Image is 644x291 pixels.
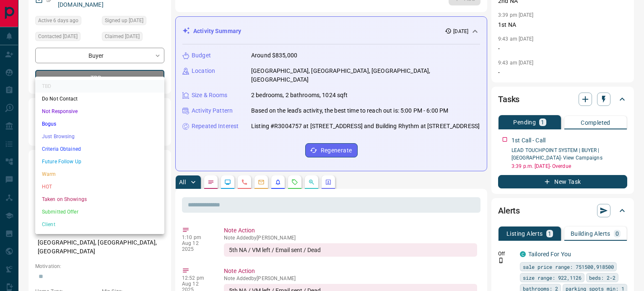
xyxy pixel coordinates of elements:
[35,93,164,105] li: Do Not Contact
[35,118,164,130] li: Bogus
[35,193,164,206] li: Taken on Showings
[35,218,164,231] li: Client
[35,180,164,193] li: HOT
[35,206,164,218] li: Submitted Offer
[35,105,164,118] li: Not Responsive
[35,155,164,168] li: Future Follow Up
[35,130,164,143] li: Just Browsing
[35,168,164,180] li: Warm
[35,143,164,155] li: Criteria Obtained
